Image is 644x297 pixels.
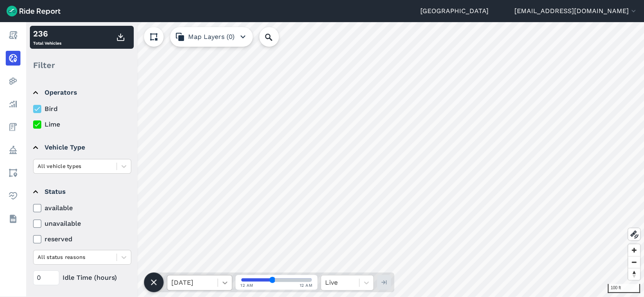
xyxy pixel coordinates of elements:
summary: Status [33,180,130,203]
div: Filter [30,52,134,78]
label: reserved [33,234,131,244]
img: Ride Report [7,6,61,16]
canvas: Map [26,22,644,297]
label: Bird [33,104,131,114]
input: Search Location or Vehicles [259,27,292,47]
label: available [33,203,131,213]
label: Lime [33,120,131,129]
a: Policy [6,143,20,157]
a: Analyze [6,97,20,111]
div: Total Vehicles [33,27,61,47]
button: [EMAIL_ADDRESS][DOMAIN_NAME] [514,6,637,16]
div: 100 ft [608,284,640,293]
div: 236 [33,27,61,40]
a: Realtime [6,51,20,66]
div: Idle Time (hours) [33,270,131,285]
a: [GEOGRAPHIC_DATA] [420,6,489,16]
button: Map Layers (0) [170,27,253,47]
button: Zoom in [628,244,640,256]
span: 12 AM [240,282,254,288]
button: Reset bearing to north [628,268,640,280]
a: Fees [6,120,20,134]
summary: Operators [33,81,130,104]
button: Zoom out [628,256,640,268]
a: Health [6,188,20,203]
a: Areas [6,166,20,180]
a: Heatmaps [6,74,20,88]
summary: Vehicle Type [33,136,130,159]
span: 12 AM [300,282,313,288]
a: Datasets [6,211,20,226]
label: unavailable [33,219,131,229]
a: Report [6,28,20,43]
